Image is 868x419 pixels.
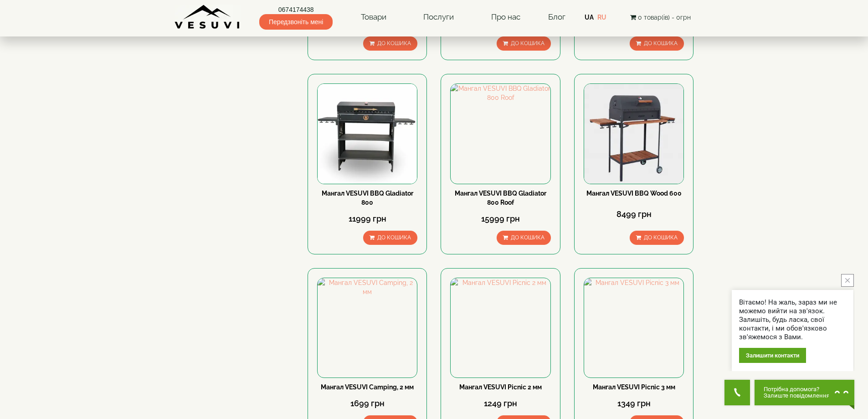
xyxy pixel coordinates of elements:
span: До кошика [377,234,411,241]
div: Залишити контакти [739,348,806,363]
div: 1699 грн [317,398,417,409]
span: До кошика [511,40,544,47]
img: Мангал VESUVI Camping, 2 мм [318,278,417,378]
img: Мангал VESUVI BBQ Wood 600 [584,84,683,183]
button: Get Call button [724,380,750,405]
img: Мангал VESUVI Picnic 2 мм [451,278,550,378]
button: До кошика [630,231,684,245]
span: До кошика [377,40,411,47]
button: До кошика [497,231,551,245]
div: 1249 грн [450,398,550,409]
img: Мангал VESUVI BBQ Gladiator 800 [318,84,417,183]
a: UA [585,14,594,21]
button: До кошика [497,36,551,51]
button: close button [841,274,854,287]
span: 0 товар(ів) - 0грн [638,14,691,21]
button: 0 товар(ів) - 0грн [627,12,693,22]
a: Про нас [482,7,529,28]
span: До кошика [511,234,544,241]
a: Мангал VESUVI BBQ Gladiator 800 [322,190,413,206]
span: Передзвоніть мені [259,14,333,30]
a: Мангал VESUVI Camping, 2 мм [321,383,414,391]
span: До кошика [644,234,678,241]
a: RU [597,14,606,21]
a: Блог [548,12,565,21]
a: 0674174438 [259,5,333,14]
span: Потрібна допомога? [764,386,830,393]
a: Мангал VESUVI Picnic 3 мм [593,383,675,391]
div: 11999 грн [317,213,417,225]
a: Мангал VESUVI BBQ Wood 600 [586,190,682,197]
div: 8499 грн [584,208,684,220]
a: Послуги [414,7,463,28]
button: Chat button [755,380,854,405]
span: Залиште повідомлення [764,393,830,399]
span: До кошика [644,40,678,47]
div: 1349 грн [584,398,684,409]
div: Вітаємо! На жаль, зараз ми не можемо вийти на зв'язок. Залишіть, будь ласка, свої контакти, і ми ... [739,298,846,341]
button: До кошика [630,36,684,51]
a: Мангал VESUVI Picnic 2 мм [459,383,542,391]
img: Мангал VESUVI BBQ Gladiator 800 Roof [451,84,550,183]
img: Завод VESUVI [175,5,241,30]
a: Товари [352,7,395,28]
div: 15999 грн [450,213,550,225]
a: Мангал VESUVI BBQ Gladiator 800 Roof [455,190,546,206]
button: До кошика [363,36,417,51]
img: Мангал VESUVI Picnic 3 мм [584,278,683,378]
button: До кошика [363,231,417,245]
